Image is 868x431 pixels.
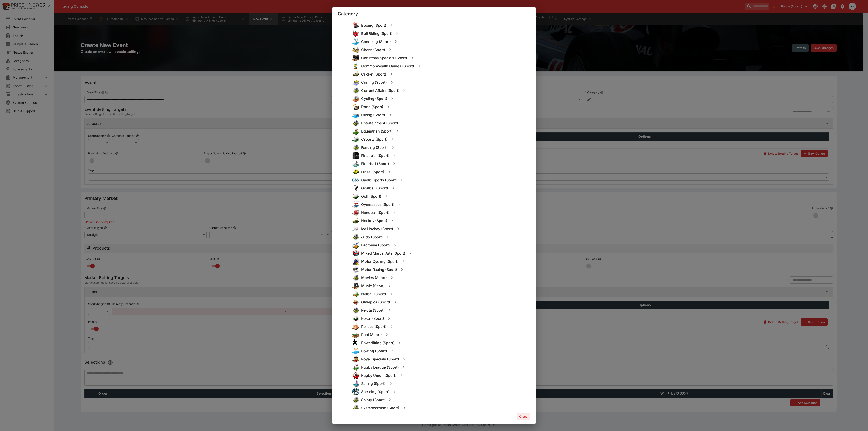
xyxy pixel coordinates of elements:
[352,168,359,175] img: futsal.png
[361,389,389,394] h6: Shearing (Sport)
[361,186,388,191] h6: Goalball (Sport)
[352,307,359,314] img: other.png
[361,210,389,215] h6: Handball (Sport)
[352,266,359,273] img: motorracing.png
[361,202,394,207] h6: Gymnastics (Sport)
[352,46,359,53] img: chess.png
[352,103,359,110] img: darts.png
[361,381,386,386] h6: Sailing (Sport)
[332,7,536,20] div: Category
[361,39,391,44] h6: Canoeing (Sport)
[361,121,398,126] h6: Entertainment (Sport)
[361,47,385,52] h6: Chess (Sport)
[361,194,381,199] h6: Golf (Sport)
[352,79,359,86] img: curling.png
[361,259,399,264] h6: Motor Cycling (Sport)
[352,380,359,387] img: sailing.png
[352,274,359,281] img: other.png
[352,152,359,159] img: financial.png
[361,145,388,150] h6: Fencing (Sport)
[352,38,359,45] img: canoeing.png
[352,331,359,338] img: pool.png
[361,300,390,305] h6: Olympics (Sport)
[361,137,387,142] h6: eSports (Sport)
[352,160,359,167] img: floorball.png
[361,349,387,353] h6: Rowing (Sport)
[361,104,383,109] h6: Darts (Sport)
[361,292,386,296] h6: Netball (Sport)
[352,22,359,29] img: boxing.png
[352,290,359,298] img: netball.png
[352,62,359,70] img: commonwealth_games.png
[361,332,382,337] h6: Pool (Sport)
[352,372,359,379] img: rugby_union.png
[361,153,389,158] h6: Financial (Sport)
[361,31,392,36] h6: Bull Riding (Sport)
[352,258,359,265] img: motorcycle.png
[352,201,359,208] img: gymnastics.png
[361,178,397,182] h6: Gaelic Sports (Sport)
[517,413,530,420] button: Close
[361,113,385,117] h6: Diving (Sport)
[352,339,359,346] img: powerlifting.png
[361,373,396,378] h6: Rugby Union (Sport)
[361,275,387,280] h6: Movies (Sport)
[352,404,359,412] img: other.png
[361,243,390,248] h6: Lacrosse (Sport)
[352,87,359,94] img: other.png
[352,111,359,118] img: diving.png
[352,136,359,143] img: esports.png
[361,96,387,101] h6: Cycling (Sport)
[352,298,359,306] img: olympics.png
[352,193,359,200] img: golf.png
[361,251,405,256] h6: Mixed Martial Arts (Sport)
[352,185,359,192] img: goalball.png
[352,119,359,127] img: other.png
[361,88,399,93] h6: Current Affairs (Sport)
[361,308,385,313] h6: Pelota (Sport)
[352,364,359,371] img: rugby_league.png
[361,324,387,329] h6: Politics (Sport)
[361,80,387,85] h6: Curling (Sport)
[361,267,397,272] h6: Motor Racing (Sport)
[361,170,384,174] h6: Futsal (Sport)
[361,284,385,288] h6: Music (Sport)
[361,72,386,77] h6: Cricket (Sport)
[361,365,399,370] h6: Rugby League (Sport)
[352,176,359,184] img: gaelic_sports.png
[361,398,385,402] h6: Shinty (Sport)
[361,227,393,231] h6: Ice Hockey (Sport)
[361,64,414,69] h6: Commonwealth Games (Sport)
[361,406,399,410] h6: Skateboarding (Sport)
[352,95,359,102] img: cycling.png
[352,30,359,37] img: bull_riding.png
[352,217,359,224] img: hockey.png
[352,282,359,289] img: music.png
[361,161,389,166] h6: Floorball (Sport)
[361,56,407,60] h6: Christmas Specials (Sport)
[361,357,399,362] h6: Royal Specials (Sport)
[361,235,383,239] h6: Judo (Sport)
[352,323,359,330] img: politics.png
[352,225,359,232] img: ice_hockey.png
[352,315,359,322] img: poker.png
[352,128,359,135] img: equestrian.png
[352,355,359,363] img: royalty.png
[352,242,359,249] img: lacrosse.png
[352,71,359,78] img: cricket.png
[352,347,359,355] img: rowing.png
[361,341,394,345] h6: Powerlifting (Sport)
[352,396,359,403] img: other.png
[352,54,359,62] img: specials.png
[352,209,359,216] img: handball.png
[352,144,359,151] img: other.png
[361,316,384,321] h6: Poker (Sport)
[352,233,359,241] img: other.png
[361,218,387,223] h6: Hockey (Sport)
[352,250,359,257] img: mma.png
[352,388,359,395] img: shearing.png
[361,129,393,134] h6: Equestrian (Sport)
[361,23,386,28] h6: Boxing (Sport)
